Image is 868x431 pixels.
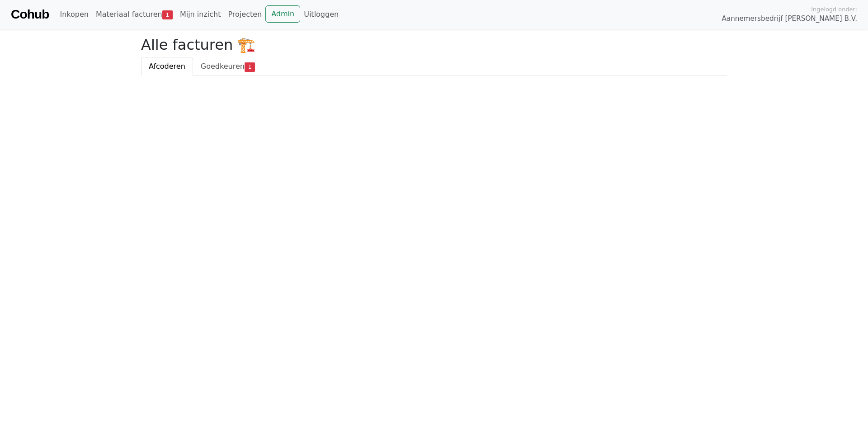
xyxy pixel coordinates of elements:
h2: Alle facturen 🏗️ [141,36,727,53]
a: Goedkeuren1 [193,57,263,76]
a: Projecten [224,5,265,24]
span: Goedkeuren [201,62,245,71]
span: 1 [245,62,255,71]
a: Admin [265,5,300,23]
a: Mijn inzicht [176,5,225,24]
a: Materiaal facturen1 [92,5,176,24]
a: Cohub [11,4,49,25]
a: Inkopen [56,5,92,24]
span: Afcoderen [149,62,185,71]
span: Ingelogd onder: [811,5,857,14]
span: 1 [162,10,173,19]
a: Afcoderen [141,57,193,76]
span: Aannemersbedrijf [PERSON_NAME] B.V. [722,14,857,24]
a: Uitloggen [300,5,342,24]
